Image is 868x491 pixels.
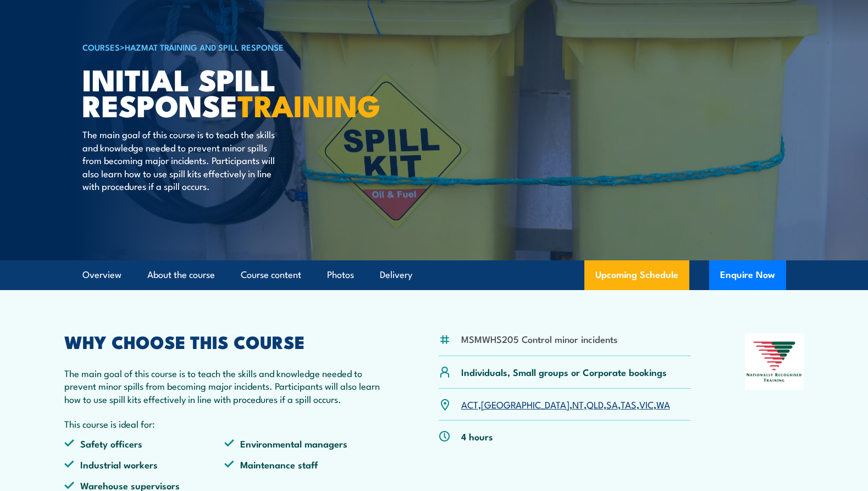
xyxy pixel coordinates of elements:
a: Upcoming Schedule [584,260,689,290]
a: [GEOGRAPHIC_DATA] [481,397,570,411]
button: Enquire Now [709,260,786,290]
p: , , , , , , , [461,398,670,411]
a: Photos [327,260,354,290]
li: MSMWHS205 Control minor incidents [461,332,617,345]
a: SA [606,397,618,411]
p: Individuals, Small groups or Corporate bookings [461,365,667,378]
li: Safety officers [64,437,225,450]
a: QLD [587,397,604,411]
a: Course content [241,260,301,290]
a: About the course [147,260,215,290]
p: This course is ideal for: [64,417,385,430]
a: TAS [621,397,637,411]
a: Overview [82,260,121,290]
h1: Initial Spill Response [82,66,354,117]
li: Industrial workers [64,458,225,471]
a: HAZMAT Training and Spill Response [125,41,284,53]
a: ACT [461,397,478,411]
a: NT [572,397,584,411]
li: Environmental managers [224,437,385,450]
a: VIC [639,397,654,411]
a: Delivery [380,260,412,290]
p: The main goal of this course is to teach the skills and knowledge needed to prevent minor spills ... [82,128,283,192]
img: Nationally Recognised Training logo. [745,334,804,390]
li: Maintenance staff [224,458,385,471]
p: The main goal of this course is to teach the skills and knowledge needed to prevent minor spills ... [64,367,385,405]
p: 4 hours [461,430,493,443]
strong: TRAINING [237,81,380,127]
h6: > [82,40,354,53]
a: WA [656,397,670,411]
a: COURSES [82,41,120,53]
h2: WHY CHOOSE THIS COURSE [64,334,385,349]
